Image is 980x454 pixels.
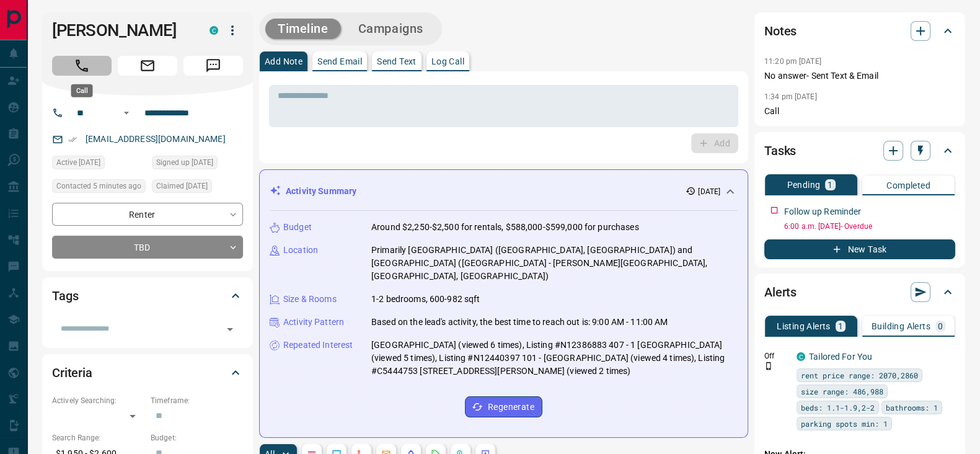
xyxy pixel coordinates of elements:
div: condos.ca [210,26,218,35]
p: Log Call [431,57,464,66]
h2: Tasks [764,141,796,161]
p: Primarily [GEOGRAPHIC_DATA] ([GEOGRAPHIC_DATA], [GEOGRAPHIC_DATA]) and [GEOGRAPHIC_DATA] ([GEOGRA... [371,244,738,283]
p: Timeframe: [151,395,243,406]
p: Activity Pattern [283,316,344,329]
p: No answer- Sent Text & Email [764,69,955,82]
div: condos.ca [797,352,805,361]
div: TBD [52,236,243,259]
p: Pending [787,180,820,189]
p: 6:00 a.m. [DATE] - Overdue [784,221,955,232]
p: 1 [838,322,843,331]
a: [EMAIL_ADDRESS][DOMAIN_NAME] [86,134,226,144]
div: Call [71,84,93,97]
p: Completed [886,181,930,190]
p: Send Text [377,57,417,66]
span: rent price range: 2070,2860 [801,369,918,381]
h2: Criteria [52,363,92,383]
svg: Email Verified [68,135,77,144]
p: [GEOGRAPHIC_DATA] (viewed 6 times), Listing #N12386883 407 - 1 [GEOGRAPHIC_DATA] (viewed 5 times)... [371,339,738,378]
span: Contacted 5 minutes ago [56,180,141,192]
span: bathrooms: 1 [886,401,938,414]
h2: Alerts [764,282,797,302]
p: Size & Rooms [283,293,337,306]
p: 11:20 pm [DATE] [764,57,821,66]
p: Follow up Reminder [784,205,861,218]
p: Budget [283,221,312,234]
span: parking spots min: 1 [801,417,888,430]
span: size range: 486,988 [801,385,883,398]
p: Add Note [265,57,302,66]
p: Actively Searching: [52,395,144,406]
p: 0 [938,322,943,331]
span: Call [52,56,112,76]
div: Notes [764,16,955,46]
p: Call [764,105,955,118]
span: Message [183,56,243,76]
div: Sat Oct 11 2025 [52,156,146,173]
button: New Task [764,239,955,259]
p: Building Alerts [872,322,930,331]
p: Around $2,250-$2,500 for rentals, $588,000-$599,000 for purchases [371,221,639,234]
p: Location [283,244,318,257]
span: Signed up [DATE] [156,156,213,169]
p: 1-2 bedrooms, 600-982 sqft [371,293,480,306]
span: Email [118,56,177,76]
p: Based on the lead's activity, the best time to reach out is: 9:00 AM - 11:00 AM [371,316,668,329]
div: Criteria [52,358,243,388]
span: Claimed [DATE] [156,180,208,192]
div: Tags [52,281,243,311]
div: Renter [52,203,243,226]
p: 1 [828,180,832,189]
button: Campaigns [346,19,436,39]
button: Open [119,105,134,120]
p: Budget: [151,432,243,443]
button: Regenerate [465,396,542,417]
div: Tasks [764,136,955,166]
button: Open [221,321,239,338]
p: Off [764,350,789,362]
a: Tailored For You [809,352,872,362]
p: Send Email [317,57,362,66]
h2: Notes [764,21,797,41]
p: Listing Alerts [777,322,831,331]
div: Alerts [764,277,955,307]
p: [DATE] [698,186,720,197]
span: beds: 1.1-1.9,2-2 [801,401,875,414]
h2: Tags [52,286,78,306]
h1: [PERSON_NAME] [52,20,191,40]
div: Fri Oct 10 2025 [152,179,243,197]
svg: Push Notification Only [764,362,773,370]
button: Timeline [265,19,341,39]
p: Activity Summary [286,185,356,198]
div: Mon Oct 06 2025 [152,156,243,173]
p: Repeated Interest [283,339,353,352]
div: Activity Summary[DATE] [270,180,738,203]
span: Active [DATE] [56,156,100,169]
p: Search Range: [52,432,144,443]
p: 1:34 pm [DATE] [764,92,817,101]
div: Mon Oct 13 2025 [52,179,146,197]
